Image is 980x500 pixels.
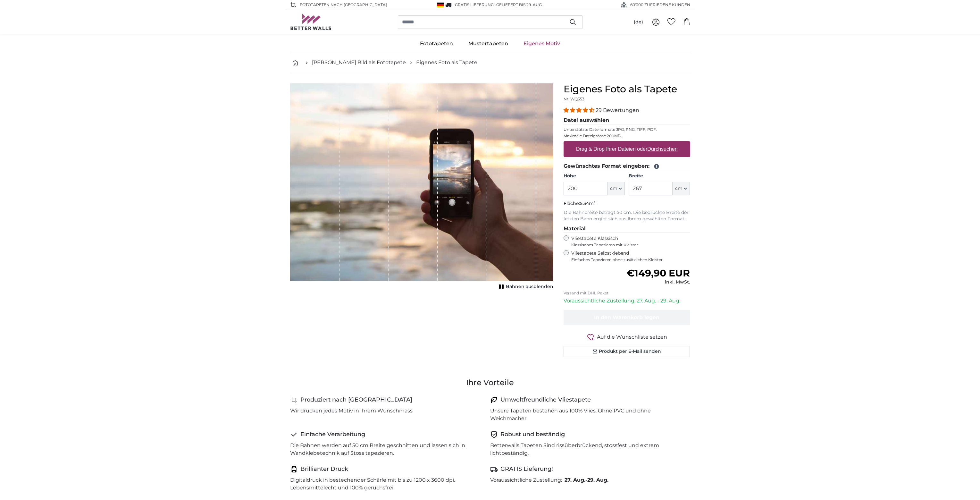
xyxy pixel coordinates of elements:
[500,395,591,404] h4: Umweltfreundliche Vliestapete
[594,314,659,320] span: In den Warenkorb legen
[461,35,516,52] a: Mustertapeten
[564,107,596,113] span: 4.34 stars
[564,346,690,357] button: Produkt per E-Mail senden
[627,279,690,285] div: inkl. MwSt.
[610,185,617,192] span: cm
[571,235,685,248] label: Vliestapete Klassisch
[564,200,690,207] p: Fläche:
[564,116,690,124] legend: Datei auswählen
[564,291,690,296] p: Versand mit DHL Paket
[675,185,683,192] span: cm
[574,143,680,156] label: Drag & Drop Ihrer Dateien oder
[587,477,608,483] span: 29. Aug.
[564,133,690,139] p: Maximale Dateigrösse 200MB.
[630,2,690,8] span: 60'000 ZUFRIEDENE KUNDEN
[412,35,461,52] a: Fototapeten
[290,14,332,30] img: Betterwalls
[495,2,543,7] span: -
[490,407,685,422] p: Unsere Tapeten bestehen aus 100% Vlies. Ohne PVC und ohne Weichmacher.
[312,59,406,66] a: [PERSON_NAME] Bild als Fototapete
[565,477,608,483] b: -
[290,83,553,291] div: 1 of 1
[564,127,690,132] p: Unterstützte Dateiformate JPG, PNG, TIFF, PDF.
[564,162,690,170] legend: Gewünschtes Format eingeben:
[290,442,485,457] p: Die Bahnen werden auf 50 cm Breite geschnitten und lassen sich in Wandklebetechnik auf Stoss tape...
[455,2,495,7] span: GRATIS Lieferung!
[596,107,639,113] span: 29 Bewertungen
[290,377,690,388] h3: Ihre Vorteile
[300,430,365,439] h4: Einfache Verarbeitung
[497,282,553,291] button: Bahnen ausblenden
[564,297,690,305] p: Voraussichtliche Zustellung: 27. Aug. - 29. Aug.
[490,476,562,484] p: Voraussichtliche Zustellung:
[571,257,690,262] span: Einfaches Tapezieren ohne zusätzlichen Kleister
[629,173,690,179] label: Breite
[565,477,585,483] span: 27. Aug.
[627,267,690,279] span: €149,90 EUR
[500,465,553,474] h4: GRATIS Lieferung!
[571,250,690,262] label: Vliestapete Selbstklebend
[564,225,690,233] legend: Material
[290,476,485,492] p: Digitaldruck in bestechender Schärfe mit bis zu 1200 x 3600 dpi. Lebensmittelecht und 100% geruch...
[673,182,690,195] button: cm
[300,465,348,474] h4: Brillianter Druck
[516,35,568,52] a: Eigenes Motiv
[500,430,565,439] h4: Robust und beständig
[290,407,413,415] p: Wir drucken jedes Motiv in Ihrem Wunschmass
[564,209,690,222] p: Die Bahnbreite beträgt 50 cm. Die bedruckte Breite der letzten Bahn ergibt sich aus Ihrem gewählt...
[564,173,625,179] label: Höhe
[647,146,677,152] u: Durchsuchen
[437,3,444,7] img: Deutschland
[564,333,690,341] button: Auf die Wunschliste setzen
[300,2,387,8] span: Fototapeten nach [GEOGRAPHIC_DATA]
[416,59,477,66] a: Eigenes Foto als Tapete
[607,182,625,195] button: cm
[300,395,412,404] h4: Produziert nach [GEOGRAPHIC_DATA]
[564,97,584,101] span: Nr. WQ553
[629,16,648,28] button: (de)
[580,200,596,206] span: 5.34m²
[571,242,685,248] span: Klassisches Tapezieren mit Kleister
[496,2,543,7] span: Geliefert bis 29. Aug.
[490,442,685,457] p: Betterwalls Tapeten Sind rissüberbrückend, stossfest und extrem lichtbeständig.
[597,333,667,341] span: Auf die Wunschliste setzen
[564,310,690,325] button: In den Warenkorb legen
[564,83,690,95] h1: Eigenes Foto als Tapete
[506,284,553,290] span: Bahnen ausblenden
[290,52,690,73] nav: breadcrumbs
